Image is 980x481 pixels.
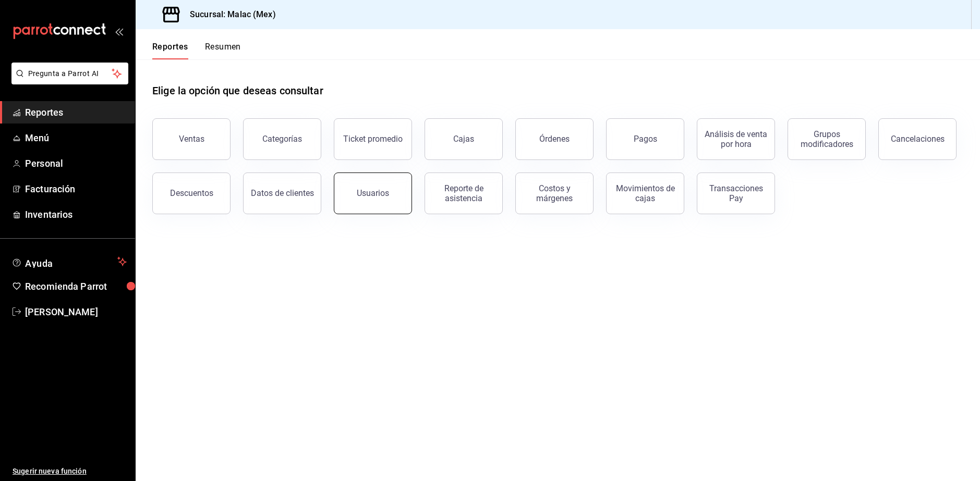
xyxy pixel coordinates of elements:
[152,83,323,98] h1: Elige la opción que deseas consultar
[25,105,127,119] span: Reportes
[170,188,213,198] div: Descuentos
[539,134,570,144] div: Órdenes
[697,172,775,214] button: Transacciones Pay
[522,183,587,203] div: Costos y márgenes
[334,172,412,214] button: Usuarios
[251,188,314,198] div: Datos de clientes
[606,172,684,214] button: Movimientos de cajas
[152,42,241,59] div: navigation tabs
[606,118,684,160] button: Pagos
[25,279,127,293] span: Recomienda Parrot
[262,134,302,144] div: Categorías
[515,172,594,214] button: Costos y márgenes
[182,8,276,21] h3: Sucursal: Malac (Mex)
[25,255,113,268] span: Ayuda
[25,131,127,145] span: Menú
[634,134,657,144] div: Pagos
[179,134,204,144] div: Ventas
[243,118,321,160] button: Categorías
[11,63,128,84] button: Pregunta a Parrot AI
[115,27,123,35] button: open_drawer_menu
[794,129,859,149] div: Grupos modificadores
[152,172,231,214] button: Descuentos
[25,207,127,221] span: Inventarios
[878,118,957,160] button: Cancelaciones
[13,466,127,477] span: Sugerir nueva función
[704,183,768,203] div: Transacciones Pay
[152,118,231,160] button: Ventas
[613,183,677,203] div: Movimientos de cajas
[357,188,389,198] div: Usuarios
[891,134,945,144] div: Cancelaciones
[25,182,127,196] span: Facturación
[453,134,474,144] div: Cajas
[7,76,128,87] a: Pregunta a Parrot AI
[515,118,594,160] button: Órdenes
[205,42,241,59] button: Resumen
[425,172,503,214] button: Reporte de asistencia
[697,118,775,160] button: Análisis de venta por hora
[788,118,866,160] button: Grupos modificadores
[425,118,503,160] button: Cajas
[152,42,188,59] button: Reportes
[334,118,412,160] button: Ticket promedio
[25,305,127,319] span: [PERSON_NAME]
[343,134,403,144] div: Ticket promedio
[28,68,112,79] span: Pregunta a Parrot AI
[704,129,768,149] div: Análisis de venta por hora
[431,183,496,203] div: Reporte de asistencia
[243,172,321,214] button: Datos de clientes
[25,156,127,170] span: Personal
